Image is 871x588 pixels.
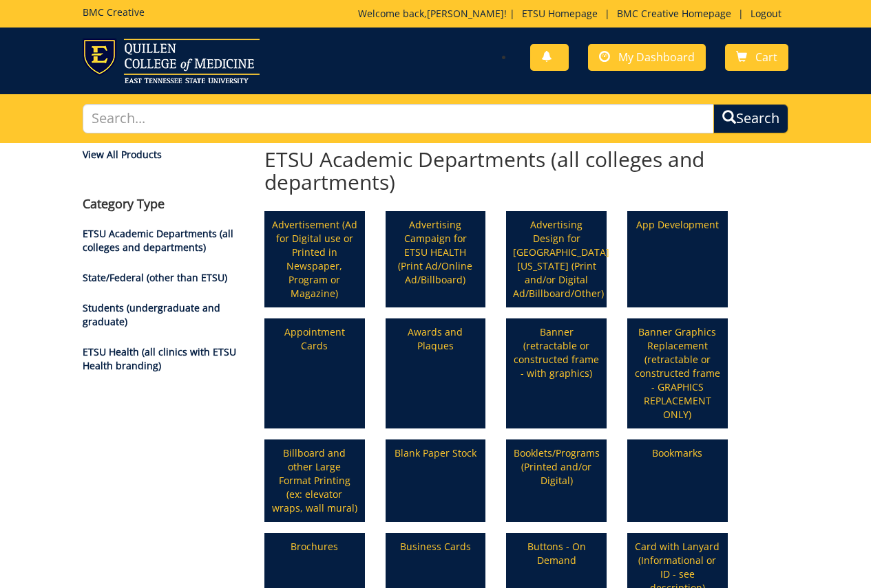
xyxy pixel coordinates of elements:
[83,39,260,83] img: ETSU logo
[264,148,728,193] h2: ETSU Academic Departments (all colleges and departments)
[83,301,220,328] a: Students (undergraduate and graduate)
[618,50,695,65] span: My Dashboard
[755,50,777,65] span: Cart
[507,320,605,427] a: Banner (retractable or constructed frame - with graphics)
[83,271,227,284] a: State/Federal (other than ETSU)
[83,148,244,162] a: View All Products
[83,7,145,17] h5: BMC Creative
[744,7,788,20] a: Logout
[266,213,364,306] a: Advertisement (Ad for Digital use or Printed in Newspaper, Program or Magazine)
[610,7,738,20] a: BMC Creative Homepage
[83,197,244,211] h4: Category Type
[725,44,788,71] a: Cart
[83,345,236,372] a: ETSU Health (all clinics with ETSU Health branding)
[266,320,364,427] a: Appointment Cards
[629,441,726,521] a: Bookmarks
[629,213,726,306] a: App Development
[507,441,605,521] a: Booklets/Programs (Printed and/or Digital)
[358,7,788,21] p: Welcome back, ! | | |
[266,441,364,521] a: Billboard and other Large Format Printing (ex: elevator wraps, wall mural)
[427,7,504,20] a: [PERSON_NAME]
[507,213,605,306] a: Advertising Design for [GEOGRAPHIC_DATA][US_STATE] (Print and/or Digital Ad/Billboard/Other)
[713,104,788,133] button: Search
[387,213,485,306] a: Advertising Campaign for ETSU HEALTH (Print Ad/Online Ad/Billboard)
[83,104,713,133] input: Search...
[83,227,233,254] a: ETSU Academic Departments (all colleges and departments)
[515,7,605,20] a: ETSU Homepage
[387,441,485,521] a: Blank Paper Stock
[588,44,706,71] a: My Dashboard
[629,320,726,427] a: Banner Graphics Replacement (retractable or constructed frame - GRAPHICS REPLACEMENT ONLY)
[387,320,485,427] a: Awards and Plaques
